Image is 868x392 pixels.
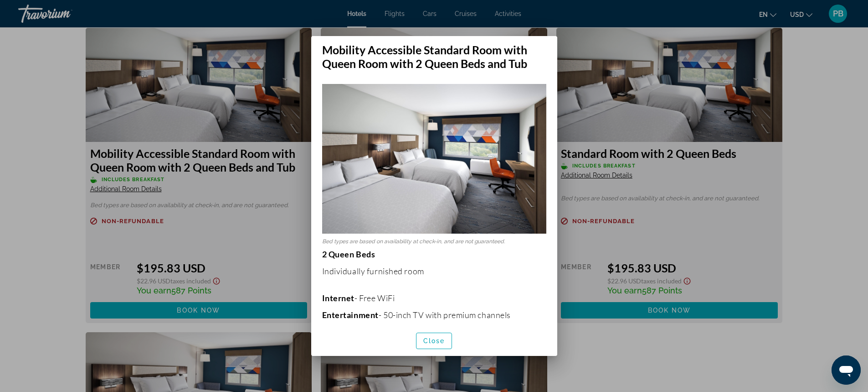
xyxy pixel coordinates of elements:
h2: Mobility Accessible Standard Room with Queen Room with 2 Queen Beds and Tub [311,36,557,70]
b: Internet [322,293,355,303]
p: Individually furnished room [322,266,546,276]
button: Close [416,333,452,349]
b: Entertainment [322,310,379,320]
img: 1605c4c8-f204-43ec-90ae-6911a0379004.jpeg [322,84,546,234]
iframe: Button to launch messaging window [832,355,861,385]
p: - Free WiFi [322,293,546,303]
span: Close [423,337,445,345]
strong: 2 Queen Beds [322,249,375,259]
p: Bed types are based on availability at check-in, and are not guaranteed. [322,238,546,245]
p: - 50-inch TV with premium channels [322,310,546,320]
